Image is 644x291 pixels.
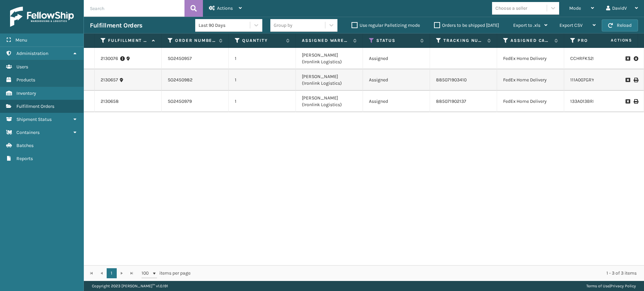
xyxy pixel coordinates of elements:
td: SO2450957 [162,48,229,69]
div: Choose a seller [495,5,527,12]
span: Reports [16,156,33,161]
label: Quantity [242,38,283,44]
td: 1 [229,69,296,91]
i: Print Label [634,99,638,104]
span: Mode [569,5,581,11]
button: Reload [602,19,638,31]
label: Tracking Number [443,38,484,44]
td: SO2450979 [162,91,229,112]
a: 2130657 [101,77,118,83]
a: 2130658 [101,98,119,105]
p: Copyright 2023 [PERSON_NAME]™ v 1.0.191 [92,281,168,291]
label: Assigned Warehouse [302,38,350,44]
span: Actions [217,5,233,11]
a: 885071903410 [436,77,467,83]
td: Assigned [363,48,430,69]
td: FedEx Home Delivery [497,48,564,69]
td: [PERSON_NAME] (Ironlink Logistics) [296,91,363,112]
label: Assigned Carrier Service [511,38,551,44]
span: Actions [590,35,636,46]
a: 133A013BRN [570,98,596,104]
a: CCHRFKS2BGEVA [570,56,607,61]
a: 111A007GRY [570,77,594,83]
td: FedEx Home Delivery [497,69,564,91]
td: SO2450982 [162,69,229,91]
span: Menu [15,37,27,43]
i: Request to Be Cancelled [626,78,630,82]
i: Request to Be Cancelled [626,56,630,61]
label: Use regular Palletizing mode [352,22,420,28]
div: | [586,281,636,291]
span: Shipment Status [16,117,52,122]
td: [PERSON_NAME] (Ironlink Logistics) [296,69,363,91]
span: Export CSV [559,22,583,28]
span: Administration [16,51,48,56]
i: Request to Be Cancelled [626,99,630,104]
label: Status [376,38,417,44]
span: Batches [16,143,34,148]
a: 885071902137 [436,98,466,104]
td: [PERSON_NAME] (Ironlink Logistics) [296,48,363,69]
span: Export to .xls [513,22,540,28]
td: FedEx Home Delivery [497,91,564,112]
img: logo [10,7,74,27]
span: Inventory [16,90,36,96]
span: Containers [16,130,40,135]
a: Terms of Use [586,284,609,288]
label: Fulfillment Order Id [108,38,149,44]
span: Users [16,64,28,70]
a: 1 [107,268,117,278]
div: Last 90 Days [199,22,251,29]
i: Pull Label [634,55,638,62]
td: Assigned [363,69,430,91]
span: Fulfillment Orders [16,103,54,109]
td: 1 [229,91,296,112]
label: Orders to be shipped [DATE] [434,22,499,28]
h3: Fulfillment Orders [90,21,142,29]
span: Products [16,77,35,83]
a: 2130076 [101,55,118,62]
div: Group by [274,22,292,29]
label: Product SKU [578,38,618,44]
td: Assigned [363,91,430,112]
label: Order Number [175,38,216,44]
i: Print Label [634,78,638,82]
span: 100 [142,270,152,277]
a: Privacy Policy [610,284,636,288]
span: items per page [142,268,191,278]
td: 1 [229,48,296,69]
div: 1 - 3 of 3 items [200,270,637,277]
